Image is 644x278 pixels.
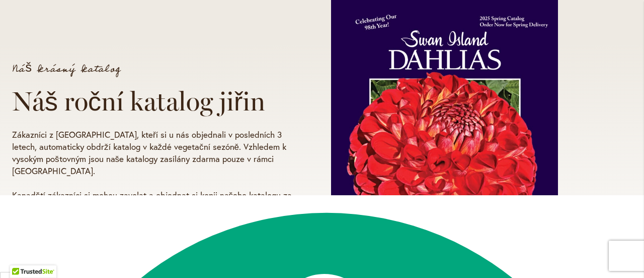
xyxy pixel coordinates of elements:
font: Náš roční katalog jiřin [12,85,265,117]
font: Náš krásný katalog [12,60,121,79]
font: Kanadští zákazníci si mohou zavolat a objednat si kopii našeho katalogu za 15 dolarů nebo nakupov... [12,189,292,225]
font: Zákazníci z [GEOGRAPHIC_DATA], kteří si u nás objednali v posledních 3 letech, automaticky obdrží... [12,129,286,177]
